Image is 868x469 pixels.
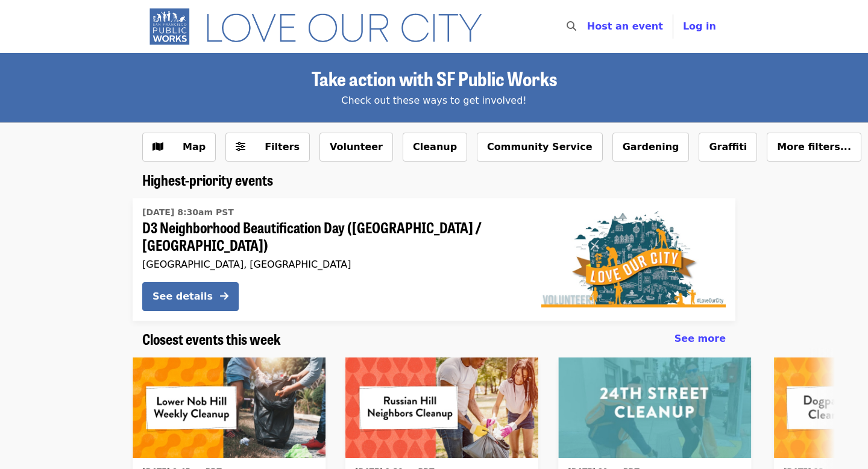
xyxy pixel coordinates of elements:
span: Highest-priority events [142,169,273,190]
div: Check out these ways to get involved! [142,93,726,108]
span: D3 Neighborhood Beautification Day ([GEOGRAPHIC_DATA] / [GEOGRAPHIC_DATA]) [142,219,522,254]
button: Community Service [477,133,603,162]
span: Map [183,141,206,153]
img: SF Public Works - Home [142,7,500,46]
button: More filters... [767,133,861,162]
a: See details for "D3 Neighborhood Beautification Day (North Beach / Russian Hill)" [133,198,735,321]
button: Graffiti [699,133,757,162]
img: Russian Hill Neighbors Cleanup organized by Together SF [345,357,538,459]
button: See details [142,282,239,311]
button: Gardening [612,133,690,162]
button: Show map view [142,133,216,162]
a: Closest events this week [142,330,281,348]
time: [DATE] 8:30am PST [142,206,234,219]
i: arrow-right icon [220,291,228,302]
div: See details [153,289,213,304]
span: Filters [265,141,300,153]
img: 24th Street Cleanup organized by SF Public Works [558,357,751,459]
span: Log in [683,20,716,32]
i: sliders-h icon [236,141,245,153]
img: D3 Neighborhood Beautification Day (North Beach / Russian Hill) organized by SF Public Works [541,211,726,307]
i: map icon [153,141,163,153]
button: Volunteer [319,133,393,162]
span: More filters... [777,141,851,153]
i: search icon [567,20,576,32]
button: Log in [673,14,726,39]
a: Host an event [587,20,663,32]
a: See more [675,332,726,346]
button: Filters (0 selected) [225,133,310,162]
input: Search [583,12,593,41]
span: See more [675,333,726,344]
img: Lower Nob Hill Weekly Cleanup organized by Together SF [133,357,325,459]
div: [GEOGRAPHIC_DATA], [GEOGRAPHIC_DATA] [142,259,522,270]
span: Take action with SF Public Works [312,64,557,92]
button: Cleanup [403,133,467,162]
div: Closest events this week [133,330,735,348]
span: Closest events this week [142,328,281,349]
